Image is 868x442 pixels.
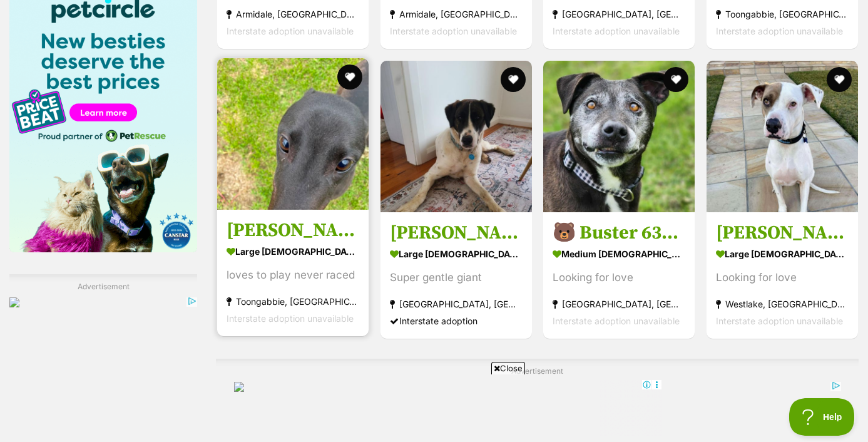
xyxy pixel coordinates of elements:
span: Interstate adoption unavailable [553,316,680,326]
strong: [GEOGRAPHIC_DATA], [GEOGRAPHIC_DATA] [390,296,523,312]
button: favourite [337,64,362,90]
iframe: Help Scout Beacon - Open [789,398,855,436]
img: Dustin *$150 Adoption Fee* - Bull Arab Dog [707,61,858,212]
h3: [PERSON_NAME] [390,221,523,245]
strong: medium [DEMOGRAPHIC_DATA] Dog [553,245,685,263]
strong: Westlake, [GEOGRAPHIC_DATA] [716,296,849,312]
span: Interstate adoption unavailable [553,26,680,36]
h3: [PERSON_NAME] *$150 Adoption Fee* [716,221,849,245]
img: Reyner - Anatolian Shepherd Dog x Bull Arab Dog [380,61,532,212]
a: [PERSON_NAME] *$150 Adoption Fee* large [DEMOGRAPHIC_DATA] Dog Looking for love Westlake, [GEOGRA... [707,212,858,339]
a: 🐻 Buster 6375 🐻 medium [DEMOGRAPHIC_DATA] Dog Looking for love [GEOGRAPHIC_DATA], [GEOGRAPHIC_DAT... [543,212,695,339]
img: Brett - never raced - Greyhound Dog [217,58,369,210]
div: Super gentle giant [390,269,523,286]
button: favourite [663,67,688,92]
strong: Toongabbie, [GEOGRAPHIC_DATA] [227,293,359,310]
iframe: Advertisement [207,379,662,436]
img: 🐻 Buster 6375 🐻 - American Staffordshire Terrier Dog [543,61,695,212]
span: Interstate adoption unavailable [716,26,843,36]
a: [PERSON_NAME] - never raced large [DEMOGRAPHIC_DATA] Dog loves to play never raced Toongabbie, [G... [217,209,369,336]
span: Interstate adoption unavailable [390,26,517,36]
span: Interstate adoption unavailable [716,316,843,326]
strong: large [DEMOGRAPHIC_DATA] Dog [716,245,849,263]
div: Interstate adoption [390,312,523,329]
div: loves to play never raced [227,267,359,284]
div: Looking for love [716,269,849,286]
strong: Toongabbie, [GEOGRAPHIC_DATA] [716,6,849,23]
h3: [PERSON_NAME] - never raced [227,218,359,242]
strong: Armidale, [GEOGRAPHIC_DATA] [227,6,359,23]
button: favourite [500,67,525,92]
strong: Armidale, [GEOGRAPHIC_DATA] [390,6,523,23]
span: Interstate adoption unavailable [227,313,354,324]
div: Looking for love [553,269,685,286]
h3: 🐻 Buster 6375 🐻 [553,221,685,245]
button: favourite [826,67,851,92]
span: Interstate adoption unavailable [227,26,354,36]
span: Close [491,362,525,374]
strong: large [DEMOGRAPHIC_DATA] Dog [227,242,359,260]
strong: large [DEMOGRAPHIC_DATA] Dog [390,245,523,263]
strong: [GEOGRAPHIC_DATA], [GEOGRAPHIC_DATA] [553,296,685,312]
strong: [GEOGRAPHIC_DATA], [GEOGRAPHIC_DATA] [553,6,685,23]
a: [PERSON_NAME] large [DEMOGRAPHIC_DATA] Dog Super gentle giant [GEOGRAPHIC_DATA], [GEOGRAPHIC_DATA... [380,212,532,339]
